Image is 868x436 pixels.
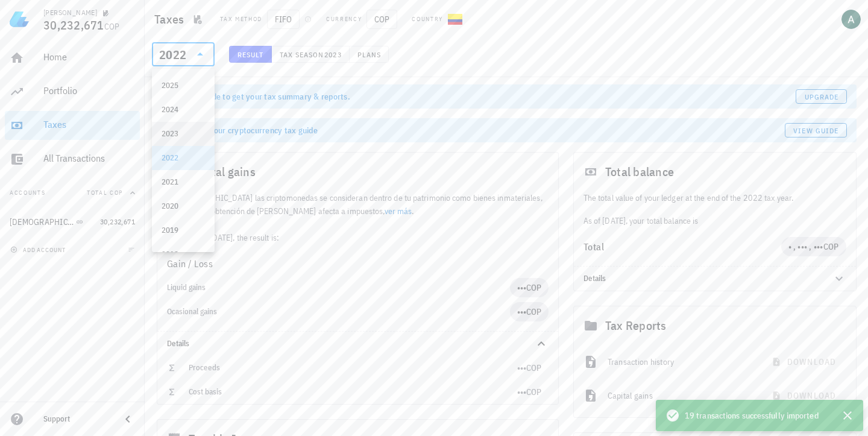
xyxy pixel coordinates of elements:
[220,14,262,24] div: Tax method
[190,124,785,136] div: Check our cryptocurrency tax guide
[10,10,29,29] img: LedgiFi
[823,241,839,252] span: COP
[43,51,135,63] div: Home
[685,409,819,422] span: 19 transactions successfully imported
[5,179,140,207] button: AccountsTotal COP
[162,129,205,139] div: 2023
[43,153,135,164] div: All Transactions
[412,14,443,24] div: Country
[841,10,861,29] div: avatar
[583,242,781,251] div: Total
[574,306,856,345] div: Tax Reports
[189,362,220,373] span: Proceeds
[43,8,97,17] div: [PERSON_NAME]
[267,10,300,29] span: FIFO
[279,50,324,59] span: Tax season
[7,244,71,256] button: add account
[154,10,189,29] h1: Taxes
[574,153,856,191] div: Total balance
[583,274,817,283] div: Details
[189,387,222,397] span: Cost basis
[237,50,264,59] span: Result
[43,85,135,96] div: Portfolio
[608,382,755,409] div: Capital gains
[448,12,462,27] div: CO-icon
[350,46,389,63] button: Plans
[190,91,351,102] span: Upgrade to get your tax summary & reports.
[517,306,526,317] span: •••
[87,189,123,197] span: Total COP
[157,332,558,356] div: Details
[100,217,135,226] span: 30,232,671
[574,191,856,227] div: As of [DATE], your total balance is
[5,77,140,106] a: Portfolio
[157,191,558,244] div: En [GEOGRAPHIC_DATA] las criptomonedas se consideran dentro de tu patrimonio como bienes inmateri...
[5,145,140,174] a: All Transactions
[785,123,847,137] a: View guide
[5,43,140,72] a: Home
[167,307,510,317] div: Ocasional gains
[796,89,846,104] a: Upgrade
[788,241,823,252] span: • , ••• , •••
[229,46,272,63] button: Result
[10,217,74,227] div: [DEMOGRAPHIC_DATA]
[526,362,541,373] span: COP
[104,21,120,32] span: COP
[272,46,350,63] button: Tax season 2023
[162,81,205,90] div: 2025
[159,49,186,61] div: 2022
[162,250,205,259] div: 2018
[162,226,205,235] div: 2019
[162,177,205,187] div: 2021
[167,283,510,292] div: Liquid gains
[385,206,412,216] a: ver más
[162,201,205,211] div: 2020
[157,153,558,191] div: Capital gains
[357,50,381,59] span: Plans
[43,17,104,33] span: 30,232,671
[43,119,135,130] div: Taxes
[526,282,541,293] span: COP
[804,92,839,101] span: Upgrade
[167,339,520,349] div: Details
[517,387,526,397] span: •••
[526,306,541,317] span: COP
[574,267,856,291] div: Details
[583,191,846,204] p: The total value of your ledger at the end of the 2022 tax year.
[517,282,526,293] span: •••
[526,387,541,397] span: COP
[324,50,341,59] span: 2023
[517,362,526,373] span: •••
[162,105,205,115] div: 2024
[793,126,838,135] span: View guide
[5,207,140,236] a: [DEMOGRAPHIC_DATA] 30,232,671
[326,14,362,24] div: Currency
[366,10,397,29] span: COP
[13,246,66,254] span: add account
[43,414,111,424] div: Support
[152,42,215,66] div: 2022
[608,349,755,375] div: Transaction history
[167,256,213,271] span: Gain / Loss
[5,111,140,140] a: Taxes
[162,153,205,163] div: 2022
